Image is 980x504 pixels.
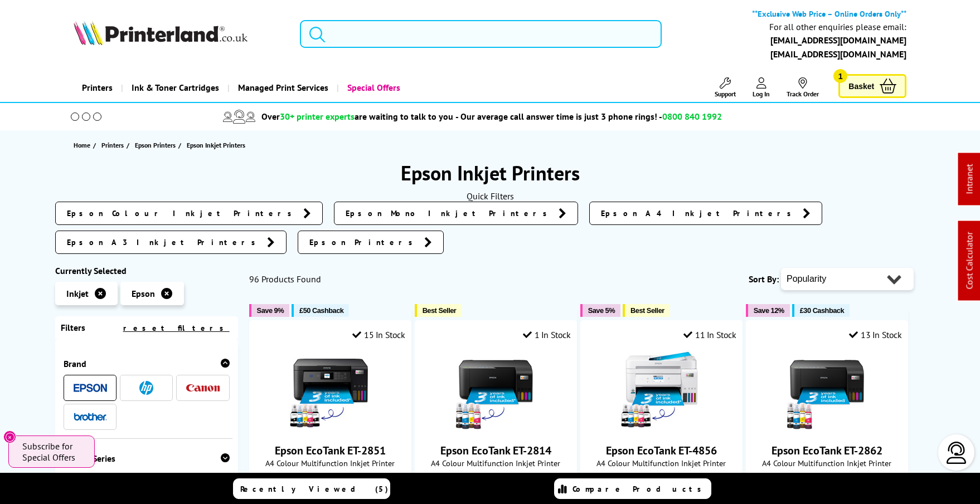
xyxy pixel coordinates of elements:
div: Brand [64,358,230,369]
span: Inkjet [66,288,89,299]
a: Log In [753,77,770,98]
a: Epson EcoTank ET-2851 [275,443,386,458]
img: user-headset-light.svg [945,442,968,464]
img: Canon [186,384,220,392]
a: Ink & Toner Cartridges [121,74,227,102]
span: Ink & Toner Cartridges [132,74,219,102]
a: Intranet [964,164,975,194]
div: Printer Series [64,453,230,464]
button: Save 12% [746,304,790,317]
span: A4 Colour Multifunction Inkjet Printer [421,458,571,468]
span: A4 Colour Multifunction Inkjet Printer [586,458,736,468]
button: £50 Cashback [292,304,349,317]
span: Sort By: [749,273,779,285]
b: [EMAIL_ADDRESS][DOMAIN_NAME] [770,48,906,60]
span: Printers [101,139,124,151]
a: reset filters [123,323,230,333]
a: Home [74,139,93,151]
span: Best Seller [630,306,664,315]
span: Log In [753,90,770,98]
img: Brother [74,413,107,420]
span: Subscribe for Special Offers [22,441,84,463]
a: Printers [74,74,121,102]
span: Epson Inkjet Printers [187,141,245,149]
a: Recently Viewed (5) [233,478,390,499]
img: Printerland Logo [74,21,248,45]
b: **Exclusive Web Price – Online Orders Only** [752,8,906,19]
a: Epson EcoTank ET-2814 [454,423,537,434]
span: Basket [848,79,874,94]
a: Epson EcoTank ET-2862 [785,423,869,434]
img: HP [139,381,153,395]
span: Epson Mono Inkjet Printers [346,208,553,219]
span: Epson A4 Inkjet Printers [601,208,797,219]
a: HP [130,381,163,395]
div: For all other enquiries please email: [769,22,906,32]
h1: Epson Inkjet Printers [55,160,925,186]
span: Save 12% [754,306,784,315]
div: 11 In Stock [683,329,736,340]
span: Filters [61,322,85,333]
a: Support [715,77,736,98]
button: Best Seller [415,304,462,317]
a: Epson EcoTank ET-2814 [440,443,551,458]
span: 0800 840 1992 [662,111,722,122]
div: Quick Filters [55,190,925,202]
a: Printerland Logo [74,21,286,47]
button: Best Seller [623,304,670,317]
a: Epson EcoTank ET-2851 [288,423,372,434]
button: Save 9% [249,304,289,317]
a: Epson [74,381,107,395]
span: Recently Viewed (5) [240,484,389,494]
span: £50 Cashback [299,306,343,315]
div: 15 In Stock [352,329,405,340]
span: Support [715,90,736,98]
a: Compare Products [554,478,711,499]
a: Epson A3 Inkjet Printers [55,231,287,254]
span: Save 5% [588,306,615,315]
a: Epson Mono Inkjet Printers [334,202,578,225]
a: Epson EcoTank ET-4856 [606,443,717,458]
span: Epson A3 Inkjet Printers [67,237,261,248]
a: Printers [101,139,127,151]
span: £30 Cashback [800,306,844,315]
input: Search product or brand [300,20,662,48]
span: 96 Products Found [249,273,321,285]
a: Cost Calculator [964,232,975,290]
a: [EMAIL_ADDRESS][DOMAIN_NAME] [770,35,906,46]
div: 1 In Stock [523,329,571,340]
span: Epson Printers [309,237,419,248]
a: Epson EcoTank ET-4856 [619,423,703,434]
img: Epson EcoTank ET-4856 [619,349,703,432]
button: Close [3,430,16,443]
span: Best Seller [423,306,457,315]
a: Basket 1 [838,74,906,98]
img: Epson [74,384,107,392]
button: £30 Cashback [792,304,850,317]
span: Epson Printers [135,139,176,151]
span: A4 Colour Multifunction Inkjet Printer [255,458,405,468]
a: Managed Print Services [227,74,337,102]
img: Epson EcoTank ET-2851 [288,349,372,432]
a: Epson Printers [135,139,178,151]
a: Special Offers [337,74,409,102]
a: Canon [186,381,220,395]
span: Over are waiting to talk to you [261,111,453,122]
img: Epson EcoTank ET-2862 [785,349,869,432]
span: A4 Colour Multifunction Inkjet Printer [752,458,902,468]
a: Epson Colour Inkjet Printers [55,202,323,225]
span: 30+ printer experts [280,111,355,122]
span: Compare Products [573,484,707,494]
span: Epson [132,288,155,299]
span: Save 9% [257,306,284,315]
a: Track Order [787,77,819,98]
a: Epson A4 Inkjet Printers [589,202,822,225]
div: Currently Selected [55,265,238,276]
a: Brother [74,410,107,424]
a: Epson EcoTank ET-2862 [772,443,882,458]
span: - Our average call answer time is just 3 phone rings! - [455,111,722,122]
a: Epson Printers [298,231,444,254]
span: Epson Colour Inkjet Printers [67,208,298,219]
div: 13 In Stock [849,329,901,340]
